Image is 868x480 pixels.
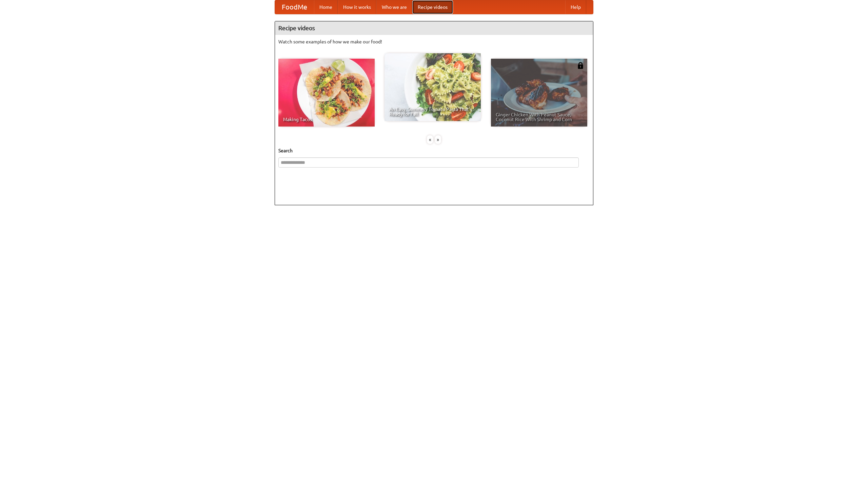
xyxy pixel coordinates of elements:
div: « [427,135,433,144]
a: Who we are [376,0,412,14]
a: An Easy, Summery Tomato Pasta That's Ready for Fall [384,53,481,121]
span: Making Tacos [283,117,370,122]
img: 483408.png [577,62,584,69]
h4: Recipe videos [275,21,593,35]
a: Home [314,0,338,14]
div: » [435,135,441,144]
h5: Search [278,147,590,154]
span: An Easy, Summery Tomato Pasta That's Ready for Fall [389,107,476,116]
a: Making Tacos [278,59,375,127]
a: Recipe videos [412,0,453,14]
p: Watch some examples of how we make our food! [278,38,590,45]
a: Help [565,0,586,14]
a: How it works [338,0,376,14]
a: FoodMe [275,0,314,14]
